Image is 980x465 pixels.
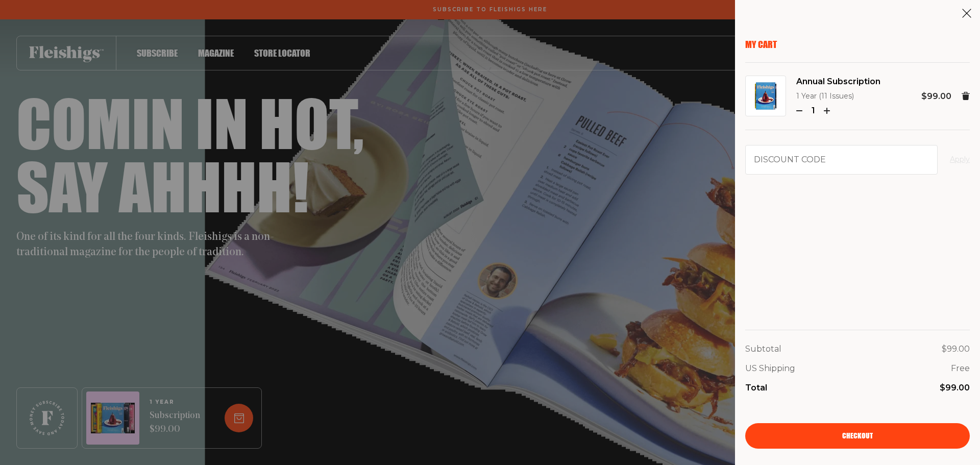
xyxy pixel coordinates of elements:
img: Annual Subscription Image [755,82,776,110]
p: $99.00 [942,342,970,356]
p: 1 Year (11 Issues) [796,90,880,103]
p: US Shipping [745,362,795,375]
p: Free [951,362,970,375]
p: $99.00 [921,90,951,103]
a: Annual Subscription [796,75,880,88]
p: Total [745,381,767,395]
a: Checkout [745,423,970,449]
p: My Cart [745,39,970,50]
input: Discount code [745,145,938,175]
button: Apply [950,154,970,166]
p: Subtotal [745,342,781,356]
p: $99.00 [940,381,970,395]
span: Checkout [842,432,873,439]
p: 1 [806,104,820,117]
